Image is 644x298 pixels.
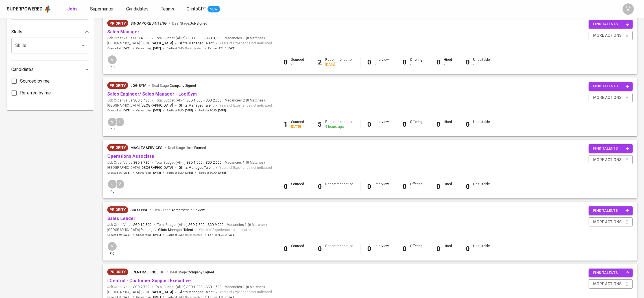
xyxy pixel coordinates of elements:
[11,29,22,35] p: Skills
[218,171,226,175] span: [DATE]
[107,46,130,50] span: Created at :
[107,36,149,41] span: Job Order Value
[589,206,633,215] button: find talents
[242,36,245,41] span: 1
[141,290,173,295] span: [GEOGRAPHIC_DATA]
[107,179,117,189] div: J
[291,124,304,129] div: [DATE]
[623,3,634,15] div: V
[11,66,34,73] p: Candidates
[136,109,161,113] span: Onboarding :
[126,6,149,12] span: Candidates
[284,245,288,253] b: 0
[466,245,470,253] b: 0
[208,7,220,12] span: NEW
[136,171,161,175] span: Onboarding :
[208,223,224,227] span: SGD 9,000
[198,171,226,175] span: Earliest ECJD :
[185,46,202,50] span: Not indicated
[133,160,149,165] span: SGD 3,780
[115,117,125,127] div: T
[444,182,452,191] div: Hired
[437,58,441,66] b: 0
[204,98,204,103] span: -
[171,208,205,212] span: Agreement In Review
[107,55,117,70] div: pic
[67,6,78,12] b: Jobs
[79,42,87,49] button: Open
[130,21,167,25] span: Singapore Jinteng
[161,6,175,13] a: Teams
[11,64,89,75] div: Candidates
[44,5,51,13] img: app logo
[410,187,423,191] div: -
[444,62,452,67] div: -
[444,57,452,67] div: Hired
[188,223,204,227] span: SGD 7,500
[90,6,115,13] a: Superhunter
[410,249,423,254] div: -
[167,109,193,113] span: Earliest EMD :
[107,233,130,237] span: Created at :
[172,21,207,25] span: Deal Stage :
[107,145,128,150] span: Priority
[115,179,125,189] div: V
[375,182,389,191] div: Interview
[225,36,265,41] span: Vacancies ( 0 Matches )
[107,241,117,256] div: pic
[187,6,220,13] a: GlintsGPT NEW
[291,249,304,254] div: -
[444,187,452,191] div: -
[242,98,245,103] span: 2
[157,223,224,227] span: Total Budget (All-In)
[291,244,304,253] div: Sourced
[593,94,622,101] span: more actions
[225,160,265,165] span: Vacancies ( 0 Matches )
[204,36,204,41] span: -
[133,36,149,41] span: SGD 4,800
[368,183,372,191] b: 0
[168,146,206,150] span: Deal Stage :
[218,109,226,113] span: [DATE]
[225,98,265,103] span: Vacancies ( 0 Matches )
[167,233,202,237] span: Earliest EMD :
[593,219,622,226] span: more actions
[228,46,235,50] span: [DATE]
[375,62,389,67] div: -
[206,98,222,103] span: SGD 2,000
[67,6,79,13] a: Jobs
[186,36,202,41] span: SGD 1,000
[153,46,161,50] span: [DATE]
[219,103,273,109] span: Years of Experience not indicated.
[589,93,633,102] button: more actions
[589,144,633,153] button: find talents
[375,57,389,67] div: Interview
[155,36,222,41] span: Total Budget (All-In)
[403,245,407,253] b: 0
[326,124,354,129] div: 9 hours ago
[107,55,117,65] div: V
[107,216,136,221] a: Sales Leader
[593,280,622,288] span: more actions
[107,179,117,194] div: pic
[403,183,407,191] b: 0
[107,117,117,132] div: pic
[473,62,490,67] div: -
[188,270,214,274] span: Company Signed
[206,285,222,290] span: SGD 1,500
[107,207,128,213] span: Priority
[228,233,235,237] span: [DATE]
[410,124,423,129] div: -
[141,41,173,46] span: [GEOGRAPHIC_DATA]
[7,6,43,12] div: Superpowered
[141,103,173,109] span: [GEOGRAPHIC_DATA]
[593,83,629,90] span: find talents
[473,182,490,191] div: Unsuitable
[179,103,214,107] span: Glints Managed Talent
[473,244,490,253] div: Unsuitable
[444,249,452,254] div: -
[186,160,202,165] span: SGD 1,500
[593,156,622,163] span: more actions
[7,5,51,13] a: Superpoweredapp logo
[326,187,354,191] div: -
